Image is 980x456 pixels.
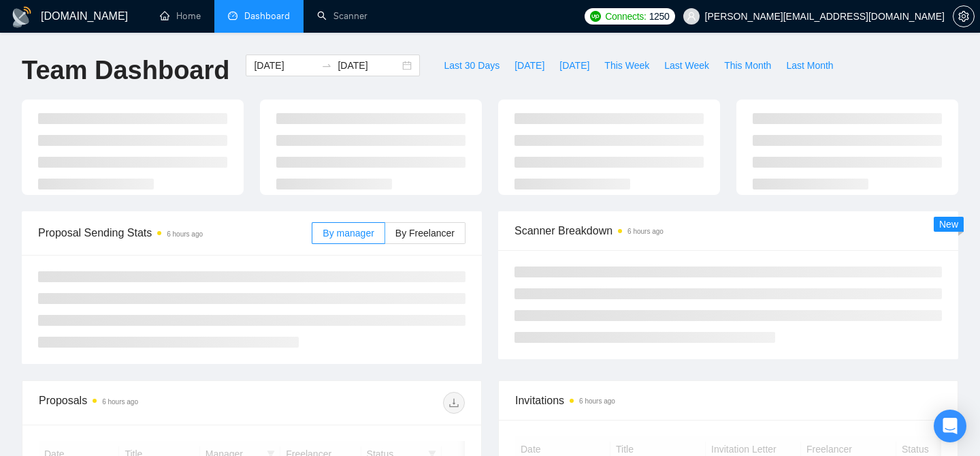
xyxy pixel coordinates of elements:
h1: Team Dashboard [22,55,229,87]
span: By manager [323,228,374,239]
button: [DATE] [507,55,552,76]
span: Dashboard [244,10,290,22]
button: setting [953,5,975,27]
button: This Month [717,55,779,76]
span: setting [953,11,974,22]
button: Last 30 Days [436,55,507,76]
span: Proposal Sending Stats [38,224,312,241]
a: homeHome [160,10,201,22]
button: Last Week [657,55,717,76]
input: End date [338,58,399,73]
time: 6 hours ago [579,397,615,405]
span: New [939,219,958,230]
span: Last 30 Days [444,58,500,73]
button: Last Month [779,55,840,76]
span: Invitations [515,392,941,409]
time: 6 hours ago [167,230,203,238]
span: 1250 [649,9,670,24]
button: This Week [597,55,657,76]
span: [DATE] [514,58,544,73]
span: [DATE] [559,58,589,73]
img: upwork-logo.png [590,11,601,22]
span: dashboard [228,11,238,20]
a: searchScanner [317,10,367,22]
a: setting [953,11,975,22]
span: to [321,60,332,71]
span: Last Month [786,58,833,73]
button: [DATE] [552,55,597,76]
span: This Week [604,58,649,73]
span: This Month [724,58,771,73]
span: Connects: [605,9,646,24]
span: swap-right [321,60,332,71]
span: By Freelancer [395,228,455,239]
div: Open Intercom Messenger [934,410,966,442]
span: Scanner Breakdown [514,222,942,239]
time: 6 hours ago [627,228,664,235]
div: Proposals [39,392,252,414]
time: 6 hours ago [102,398,138,406]
span: Last Week [664,58,709,73]
span: user [687,12,696,21]
input: Start date [254,58,316,73]
img: logo [11,6,33,28]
